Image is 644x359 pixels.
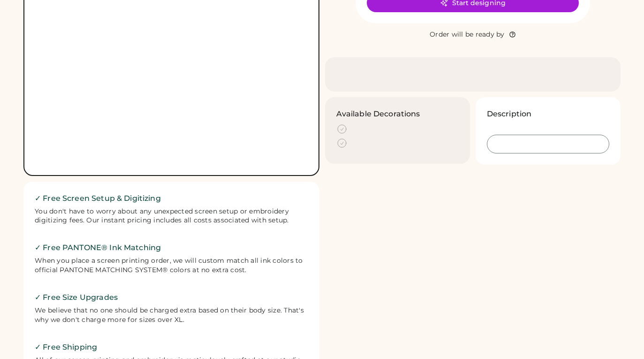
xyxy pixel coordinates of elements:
[35,242,308,253] h2: ✓ Free PANTONE® Ink Matching
[35,292,308,303] h2: ✓ Free Size Upgrades
[35,256,308,275] div: When you place a screen printing order, we will custom match all ink colors to official PANTONE M...
[487,108,532,120] h3: Description
[35,207,308,226] div: You don't have to worry about any unexpected screen setup or embroidery digitizing fees. Our inst...
[336,108,420,120] h3: Available Decorations
[35,342,308,353] h2: ✓ Free Shipping
[35,306,308,325] div: We believe that no one should be charged extra based on their body size. That's why we don't char...
[35,193,308,204] h2: ✓ Free Screen Setup & Digitizing
[430,30,505,39] div: Order will be ready by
